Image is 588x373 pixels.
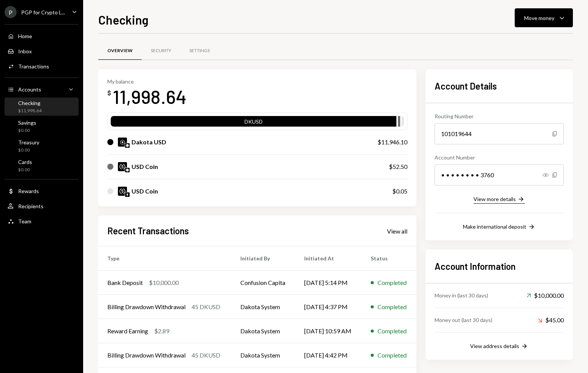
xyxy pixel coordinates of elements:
[142,41,180,60] a: Security
[192,302,220,311] div: 45 DKUSD
[231,271,295,295] td: Confusion Capita
[5,137,79,155] a: Treasury$0.00
[5,214,79,228] a: Team
[107,78,187,85] div: My balance
[125,143,130,148] img: base-mainnet
[5,59,79,73] a: Transactions
[5,156,79,175] a: Cards$0.00
[473,195,525,204] button: View more details
[132,187,158,196] div: USD Coin
[180,41,219,60] a: Settings
[113,85,187,108] div: 11,998.64
[132,162,158,171] div: USD Coin
[362,246,416,271] th: Status
[18,48,32,54] div: Inbox
[189,48,210,54] div: Settings
[378,351,407,360] div: Completed
[18,203,43,209] div: Recipients
[107,302,186,311] div: Billing Drawdown Withdrawal
[435,153,564,161] div: Account Number
[151,48,171,54] div: Security
[378,278,407,287] div: Completed
[192,351,220,360] div: 45 DKUSD
[295,319,362,343] td: [DATE] 10:59 AM
[125,168,130,172] img: base-mainnet
[463,223,535,231] button: Make international deposit
[435,316,492,324] div: Money out (last 30 days)
[18,108,42,114] div: $11,998.64
[18,159,32,165] div: Cards
[295,343,362,367] td: [DATE] 4:42 PM
[5,117,79,135] a: Savings$0.00
[125,192,130,197] img: ethereum-mainnet
[98,41,142,60] a: Overview
[98,12,149,27] h1: Checking
[149,278,179,287] div: $10,000.00
[5,44,79,58] a: Inbox
[18,188,39,194] div: Rewards
[132,138,166,147] div: Dakota USD
[387,228,407,235] div: View all
[18,119,36,126] div: Savings
[107,351,186,360] div: Billing Drawdown Withdrawal
[5,98,79,116] a: Checking$11,998.64
[435,164,564,186] div: • • • • • • • • 3760
[378,302,407,311] div: Completed
[435,80,564,92] h2: Account Details
[18,218,31,224] div: Team
[435,123,564,144] div: 101019644
[295,271,362,295] td: [DATE] 5:14 PM
[18,127,36,134] div: $0.00
[107,48,133,54] div: Overview
[107,327,148,336] div: Reward Earning
[231,246,295,271] th: Initiated By
[515,8,573,27] button: Move money
[18,139,39,145] div: Treasury
[18,100,42,106] div: Checking
[473,196,516,202] div: View more details
[526,291,564,300] div: $10,000.00
[378,138,407,147] div: $11,946.10
[524,14,554,22] div: Move money
[18,86,41,93] div: Accounts
[107,278,143,287] div: Bank Deposit
[5,184,79,198] a: Rewards
[111,118,396,128] div: DKUSD
[435,112,564,120] div: Routing Number
[5,199,79,213] a: Recipients
[378,327,407,336] div: Completed
[435,260,564,272] h2: Account Information
[463,223,526,230] div: Make international deposit
[118,187,127,196] img: USDC
[387,227,407,235] a: View all
[392,187,407,196] div: $0.05
[295,295,362,319] td: [DATE] 4:37 PM
[18,167,32,173] div: $0.00
[5,29,79,43] a: Home
[107,89,111,97] div: $
[538,316,564,325] div: $45.00
[154,327,169,336] div: $2.89
[295,246,362,271] th: Initiated At
[470,343,519,349] div: View address details
[18,33,32,39] div: Home
[231,295,295,319] td: Dakota System
[389,162,407,171] div: $52.50
[118,138,127,147] img: DKUSD
[107,224,189,237] h2: Recent Transactions
[435,291,488,299] div: Money in (last 30 days)
[18,147,39,153] div: $0.00
[98,246,231,271] th: Type
[118,162,127,171] img: USDC
[5,6,17,18] div: P
[470,342,528,351] button: View address details
[21,9,65,15] div: PGP for Crypto L...
[18,63,49,70] div: Transactions
[5,82,79,96] a: Accounts
[231,319,295,343] td: Dakota System
[231,343,295,367] td: Dakota System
